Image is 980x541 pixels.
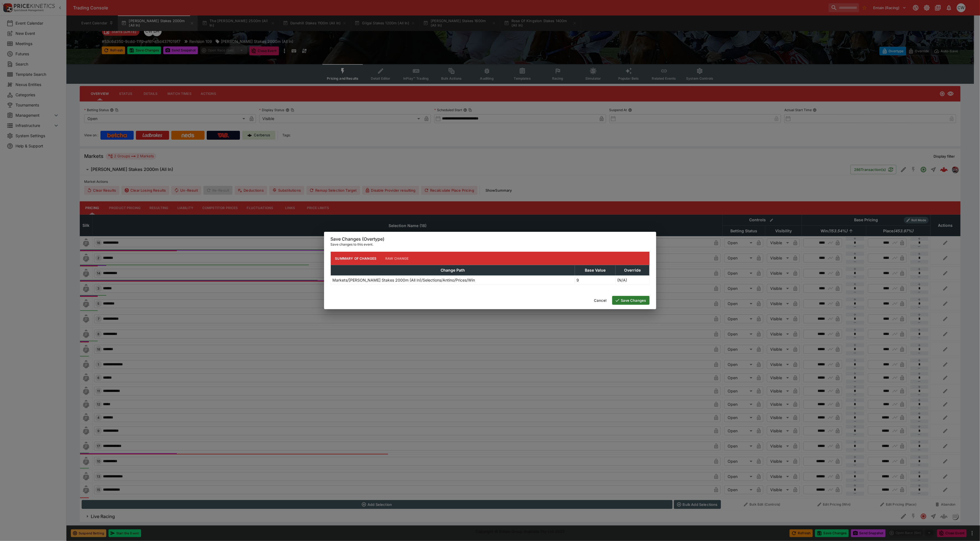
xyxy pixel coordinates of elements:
[331,252,381,265] button: Summary of Changes
[575,265,616,275] th: Base Value
[612,296,650,305] button: Save Changes
[331,265,575,275] th: Change Path
[591,296,610,305] button: Cancel
[331,236,650,242] h6: Save Changes (Overtype)
[381,252,413,265] button: Raw Change
[331,242,650,247] p: Save changes to this event.
[616,275,649,285] td: (N/A)
[616,265,649,275] th: Override
[333,277,475,283] p: Markets/[PERSON_NAME] Stakes 2000m (All In)/Selections/Antino/Prices/Win
[575,275,616,285] td: 9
